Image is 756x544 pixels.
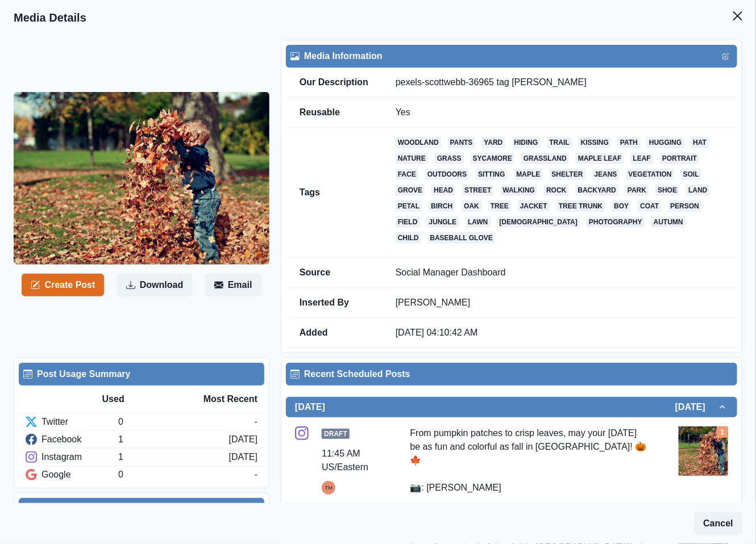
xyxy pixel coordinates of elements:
a: maple [514,169,543,180]
div: [DATE] [229,450,257,464]
a: leaf [631,153,653,164]
div: Post Usage Summary [23,367,260,381]
button: Close [726,5,749,27]
a: land [686,185,709,196]
div: From pumpkin patches to crisp leaves, may your [DATE] be as fun and colorful as fall in [GEOGRAPH... [410,426,648,495]
a: vegetation [626,169,674,180]
a: park [625,185,649,196]
div: Total Media Attached [717,426,728,438]
a: person [668,200,702,212]
div: Recent Scheduled Posts [290,367,733,381]
img: ahjpfimlqcbpisbmvial [14,92,269,265]
div: Media Information [290,49,733,63]
a: petal [396,200,422,212]
a: nature [396,153,428,164]
a: [PERSON_NAME] [396,298,471,307]
div: 1 [118,433,229,446]
button: Create Post [22,274,104,296]
a: birch [429,200,455,212]
div: Twitter [26,415,118,429]
span: Draft [322,429,350,439]
a: yard [482,137,505,148]
div: 0 [118,415,254,429]
a: street [462,185,493,196]
a: child [396,232,421,244]
div: Tony Manalo [325,481,333,495]
button: [DATE][DATE] [286,397,737,417]
div: - [255,415,257,429]
a: autumn [651,216,686,228]
a: path [618,137,640,148]
td: Our Description [286,68,382,98]
a: soil [681,169,701,180]
a: maple leaf [576,153,624,164]
div: 0 [118,468,254,482]
a: tree trunk [556,200,605,212]
a: baseball glove [428,232,495,244]
a: boy [612,200,631,212]
a: [DEMOGRAPHIC_DATA] [497,216,580,228]
h2: [DATE] [675,401,717,412]
td: [DATE] 04:10:42 AM [382,318,737,348]
td: Source [286,258,382,288]
a: grass [435,153,464,164]
a: trail [547,137,572,148]
div: Google [26,468,118,482]
a: walking [501,185,538,196]
a: shoe [655,185,679,196]
a: grove [396,185,425,196]
td: Added [286,318,382,348]
a: jeans [592,169,620,180]
a: sitting [476,169,507,180]
button: Edit [719,49,733,63]
div: - [255,468,257,482]
a: head [431,185,455,196]
a: photography [587,216,645,228]
button: Cancel [695,512,742,535]
td: Reusable [286,98,382,128]
p: Social Manager Dashboard [396,267,724,278]
a: hat [691,137,709,148]
a: jacket [518,200,550,212]
a: sycamore [471,153,514,164]
a: jungle [427,216,459,228]
div: [DATE] [229,433,257,446]
h2: [DATE] [295,401,325,412]
div: 1 [118,450,229,464]
a: rock [544,185,568,196]
a: portrait [660,153,699,164]
a: shelter [550,169,585,180]
div: Facebook [26,433,118,446]
td: Yes [382,98,737,128]
div: Similar Media [23,503,260,516]
button: Email [205,274,261,296]
a: woodland [396,137,441,148]
a: oak [462,200,481,212]
a: grassland [521,153,569,164]
a: coat [638,200,661,212]
div: Used [102,392,180,406]
div: Instagram [26,450,118,464]
a: hugging [647,137,684,148]
td: Tags [286,128,382,258]
div: 11:45 AM US/Eastern [322,447,379,474]
button: Download [117,274,192,296]
a: lawn [466,216,490,228]
td: Inserted By [286,288,382,318]
div: Most Recent [180,392,257,406]
a: face [396,169,418,180]
a: outdoors [425,169,469,180]
a: pants [448,137,475,148]
a: field [396,216,420,228]
a: hiding [512,137,541,148]
a: backyard [576,185,619,196]
td: pexels-scottwebb-36965 tag [PERSON_NAME] [382,68,737,98]
img: ahjpfimlqcbpisbmvial [679,426,728,476]
a: kissing [579,137,611,148]
a: tree [488,200,511,212]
